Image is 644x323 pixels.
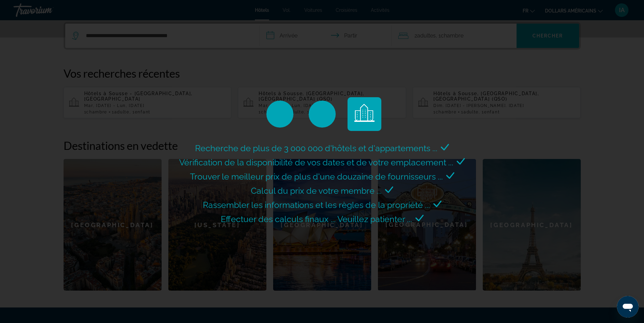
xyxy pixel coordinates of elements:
iframe: Bouton de lancement de la fenêtre de messagerie [617,296,639,318]
span: Trouver le meilleur prix de plus d'une douzaine de fournisseurs ... [190,171,443,182]
span: Effectuer des calculs finaux ... Veuillez patienter ... [221,214,412,224]
span: Recherche de plus de 3 000 000 d'hôtels et d'appartements ... [195,143,437,153]
span: Vérification de la disponibilité de vos dates et de votre emplacement ... [179,157,453,167]
span: Calcul du prix de votre membre ... [251,186,382,196]
span: Rassembler les informations et les règles de la propriété ... [203,200,430,210]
